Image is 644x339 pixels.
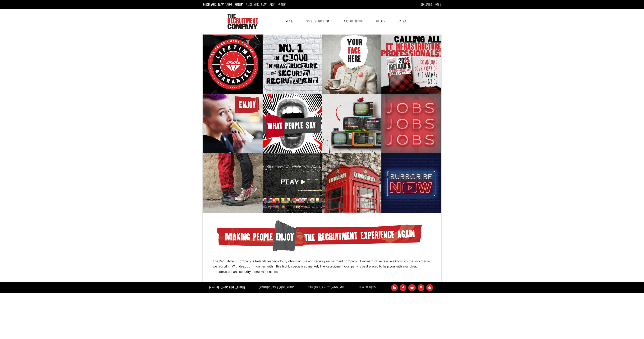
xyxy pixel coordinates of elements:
[314,286,346,289] a: [EMAIL_ADDRESS][DOMAIN_NAME]
[213,259,431,274] p: The Recruitment Company is Irelands leading cloud, infrastructure and security recruitment compan...
[202,2,244,8] li: [GEOGRAPHIC_DATA]:
[307,285,347,290] li: Email:
[217,220,422,251] img: Making People Enjoy The Recruitment Experiance again
[303,16,333,26] a: Specialist Recruitment
[373,16,388,26] a: The Jobs
[245,2,287,8] li: [GEOGRAPHIC_DATA]:
[229,286,245,289] a: [PHONE_NUMBER]
[366,286,376,289] a: Timesheets
[341,16,366,26] a: Video Recruitment
[420,2,441,7] a: [GEOGRAPHIC_DATA]
[359,286,364,289] a: News
[225,2,243,7] a: [PHONE_NUMBER]
[209,286,245,289] strong: [GEOGRAPHIC_DATA]:
[228,14,258,29] img: The Recruitment Company
[258,285,295,290] li: [GEOGRAPHIC_DATA]:
[269,2,287,7] a: [PHONE_NUMBER]
[279,286,294,289] a: [PHONE_NUMBER]
[283,16,296,26] a: Why Us
[395,16,409,26] a: Contact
